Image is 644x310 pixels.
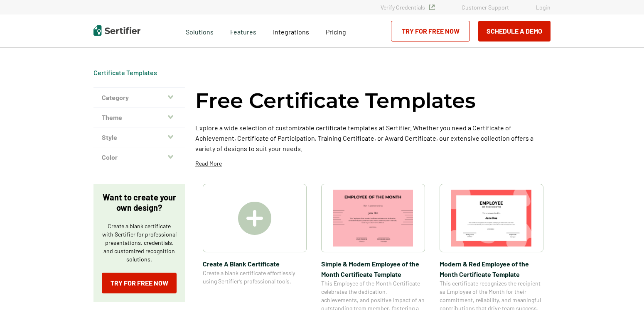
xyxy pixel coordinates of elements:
p: Want to create your own design? [102,192,177,213]
img: Sertifier | Digital Credentialing Platform [93,25,140,36]
p: Explore a wide selection of customizable certificate templates at Sertifier. Whether you need a C... [195,122,551,154]
a: Login [536,4,551,11]
img: Create A Blank Certificate [238,202,271,235]
button: Color [93,147,185,167]
span: Features [230,26,256,36]
button: Style [93,127,185,147]
p: Create a blank certificate with Sertifier for professional presentations, credentials, and custom... [102,222,177,264]
span: Solutions [186,26,214,36]
h1: Free Certificate Templates [195,87,476,114]
a: Verify Credentials [381,4,435,11]
span: Create A Blank Certificate [203,259,307,269]
a: Customer Support [462,4,509,11]
span: Integrations [273,28,309,36]
button: Category [93,88,185,107]
span: Simple & Modern Employee of the Month Certificate Template [321,259,425,279]
a: Try for Free Now [391,21,470,41]
a: Try for Free Now [102,273,177,293]
span: Modern & Red Employee of the Month Certificate Template [440,259,543,279]
span: Create a blank certificate effortlessly using Sertifier’s professional tools. [203,269,307,286]
p: Read More [195,159,222,168]
img: Modern & Red Employee of the Month Certificate Template [451,190,532,247]
a: Integrations [273,26,309,36]
a: Pricing [326,26,346,36]
div: Breadcrumb [93,68,157,77]
span: Pricing [326,28,346,36]
img: Verified [429,5,435,10]
span: Certificate Templates [93,68,157,77]
button: Theme [93,107,185,127]
a: Certificate Templates [93,68,157,76]
img: Simple & Modern Employee of the Month Certificate Template [333,190,413,247]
